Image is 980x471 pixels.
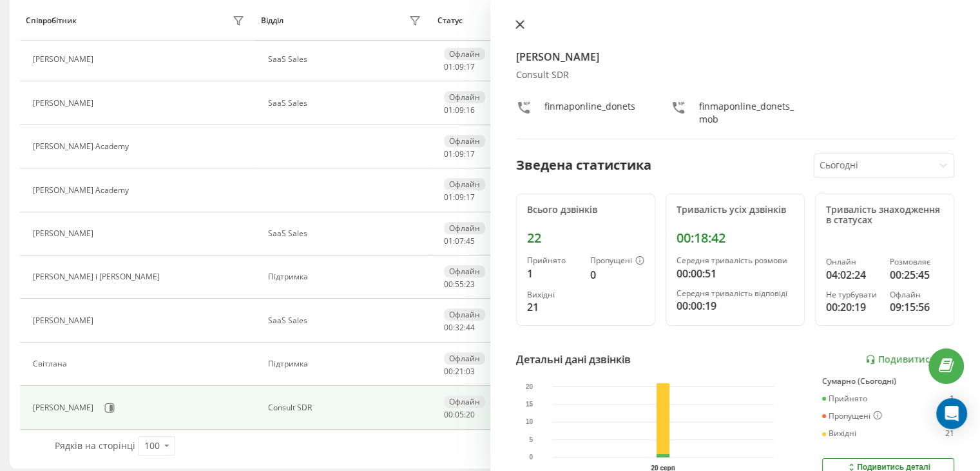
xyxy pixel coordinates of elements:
div: : : [444,106,475,115]
div: 1 [527,266,580,281]
h4: [PERSON_NAME] [516,49,955,65]
span: 32 [455,322,464,333]
div: 09:15:56 [890,299,943,315]
div: Не турбувати [826,290,879,299]
div: Вихідні [527,290,580,299]
span: 00 [444,279,453,290]
span: 17 [466,148,475,159]
div: Офлайн [444,396,485,408]
span: 20 [466,409,475,420]
div: [PERSON_NAME] [33,316,97,325]
span: 16 [466,105,475,115]
span: 17 [466,192,475,203]
text: 15 [526,401,533,408]
span: 01 [444,105,453,115]
text: 5 [529,436,533,443]
div: : : [444,237,475,246]
div: Офлайн [890,290,943,299]
span: 55 [455,279,464,290]
div: Прийнято [527,256,580,265]
div: : : [444,367,475,376]
div: Прийнято [822,394,867,403]
span: 23 [466,279,475,290]
div: Офлайн [444,178,485,190]
div: [PERSON_NAME] [33,55,97,64]
div: [PERSON_NAME] [33,229,97,238]
span: 09 [455,192,464,203]
div: 00:25:45 [890,267,943,283]
span: 09 [455,105,464,115]
div: [PERSON_NAME] Academy [33,142,132,151]
div: 100 [144,439,160,452]
div: Вихідні [822,429,856,438]
div: Зведена статистика [516,155,651,175]
div: 21 [945,429,954,438]
div: : : [444,410,475,419]
span: 44 [466,322,475,333]
span: 05 [455,409,464,420]
div: SaaS Sales [268,55,425,64]
span: 00 [444,366,453,377]
span: Рядків на сторінці [55,439,135,452]
div: Open Intercom Messenger [936,398,967,429]
div: Пропущені [590,256,644,266]
div: Офлайн [444,265,485,277]
div: 00:18:42 [677,230,794,246]
span: 21 [455,366,464,377]
a: Подивитись звіт [865,354,954,365]
div: 04:02:24 [826,267,879,283]
div: Consult SDR [516,70,955,81]
div: finmaponline_donets_mob [699,100,800,126]
span: 03 [466,366,475,377]
div: [PERSON_NAME] [33,99,97,108]
span: 01 [444,61,453,72]
div: SaaS Sales [268,316,425,325]
div: : : [444,323,475,332]
text: 0 [529,454,533,461]
div: Тривалість знаходження в статусах [826,205,943,226]
div: Світлана [33,359,70,368]
div: 1 [950,394,954,403]
span: 01 [444,235,453,246]
div: [PERSON_NAME] Academy [33,186,132,195]
span: 09 [455,148,464,159]
div: 00:00:19 [677,298,794,314]
div: Офлайн [444,352,485,365]
div: Підтримка [268,359,425,368]
div: : : [444,193,475,202]
div: Середня тривалість відповіді [677,289,794,298]
span: 07 [455,235,464,246]
div: Офлайн [444,48,485,60]
div: Сумарно (Сьогодні) [822,377,954,386]
div: 00:00:51 [677,266,794,281]
div: Пропущені [822,411,882,421]
div: 00:20:19 [826,299,879,315]
div: : : [444,150,475,159]
div: Співробітник [26,16,77,25]
span: 00 [444,322,453,333]
div: 21 [527,299,580,315]
div: Тривалість усіх дзвінків [677,205,794,215]
div: 0 [590,267,644,283]
span: 01 [444,192,453,203]
text: 10 [526,419,533,426]
div: Розмовляє [890,257,943,266]
div: Детальні дані дзвінків [516,352,631,367]
div: Середня тривалість розмови [677,256,794,265]
div: Підтримка [268,272,425,281]
span: 00 [444,409,453,420]
div: [PERSON_NAME] і [PERSON_NAME] [33,272,163,281]
div: [PERSON_NAME] [33,403,97,412]
div: : : [444,63,475,72]
div: Всього дзвінків [527,205,644,215]
div: Відділ [261,16,283,25]
div: : : [444,280,475,289]
div: Офлайн [444,91,485,103]
div: finmaponline_donets [544,100,635,126]
div: SaaS Sales [268,99,425,108]
div: Офлайн [444,222,485,234]
div: Офлайн [444,308,485,321]
div: Статус [437,16,463,25]
span: 17 [466,61,475,72]
div: Consult SDR [268,403,425,412]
